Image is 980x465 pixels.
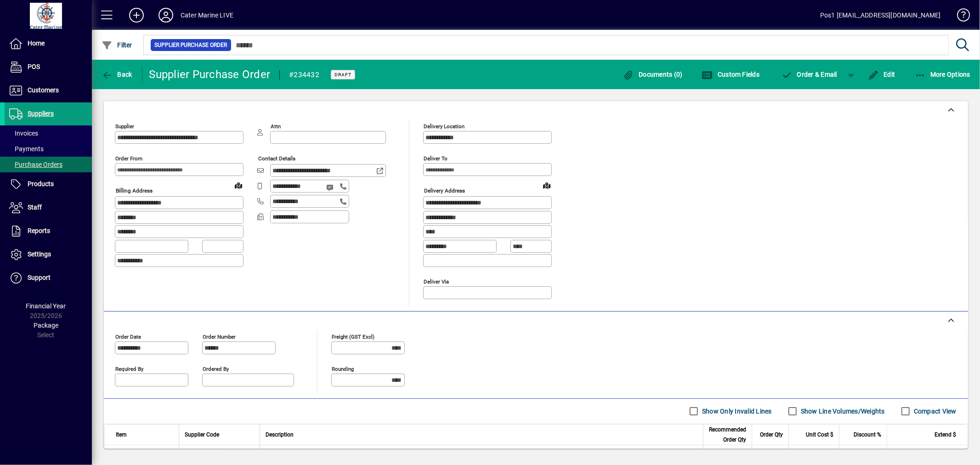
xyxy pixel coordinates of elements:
[9,130,38,137] span: Invoices
[424,123,465,130] mat-label: Delivery Location
[539,178,554,193] a: View on map
[334,72,351,78] span: Draft
[5,220,92,243] a: Reports
[28,180,54,187] span: Products
[115,123,134,130] mat-label: Supplier
[806,430,833,440] span: Unit Cost $
[9,161,62,168] span: Purchase Orders
[116,430,127,440] span: Item
[28,86,59,94] span: Customers
[935,430,956,440] span: Extend $
[799,407,885,416] label: Show Line Volumes/Weights
[5,196,92,219] a: Staff
[702,71,760,78] span: Custom Fields
[154,40,227,50] span: Supplier Purchase Order
[5,157,92,172] a: Purchase Orders
[115,333,141,340] mat-label: Order date
[115,155,142,162] mat-label: Order from
[623,71,683,78] span: Documents (0)
[28,227,50,234] span: Reports
[752,445,788,464] td: 1.0000
[424,278,449,284] mat-label: Deliver via
[179,445,260,464] td: V828272861
[915,71,971,78] span: More Options
[28,63,40,70] span: POS
[5,32,92,55] a: Home
[151,7,181,23] button: Profile
[289,68,319,82] div: #234432
[271,123,281,130] mat-label: Attn
[788,445,839,464] td: 30.0000
[887,445,968,464] td: 30.00
[621,66,685,83] button: Documents (0)
[122,7,151,23] button: Add
[5,141,92,157] a: Payments
[820,8,941,23] div: Pos1 [EMAIL_ADDRESS][DOMAIN_NAME]
[5,79,92,102] a: Customers
[99,37,135,53] button: Filter
[28,250,51,258] span: Settings
[709,425,746,445] span: Recommended Order Qty
[5,56,92,79] a: POS
[912,66,973,83] button: More Options
[28,40,45,47] span: Home
[781,71,837,78] span: Order & Email
[776,66,842,83] button: Order & Email
[5,267,92,289] a: Support
[28,274,51,281] span: Support
[868,71,895,78] span: Edit
[266,430,294,440] span: Description
[34,322,58,329] span: Package
[28,110,54,117] span: Suppliers
[92,66,142,83] app-page-header-button: Back
[700,66,762,83] button: Custom Fields
[102,71,132,78] span: Back
[760,430,783,440] span: Order Qty
[866,66,898,83] button: Edit
[839,445,887,464] td: 0.00
[424,155,448,162] mat-label: Deliver To
[700,407,772,416] label: Show Only Invalid Lines
[26,302,66,310] span: Financial Year
[950,2,969,32] a: Knowledge Base
[203,365,229,372] mat-label: Ordered by
[9,145,44,153] span: Payments
[185,430,219,440] span: Supplier Code
[5,243,92,266] a: Settings
[320,176,342,198] button: Send SMS
[203,333,236,340] mat-label: Order number
[115,365,143,372] mat-label: Required by
[5,173,92,196] a: Products
[5,125,92,141] a: Invoices
[149,67,271,82] div: Supplier Purchase Order
[99,66,135,83] button: Back
[181,8,233,23] div: Cater Marine LIVE
[332,365,354,372] mat-label: Rounding
[912,407,957,416] label: Compact View
[28,204,42,211] span: Staff
[102,41,132,49] span: Filter
[332,333,374,340] mat-label: Freight (GST excl)
[854,430,881,440] span: Discount %
[231,178,246,193] a: View on map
